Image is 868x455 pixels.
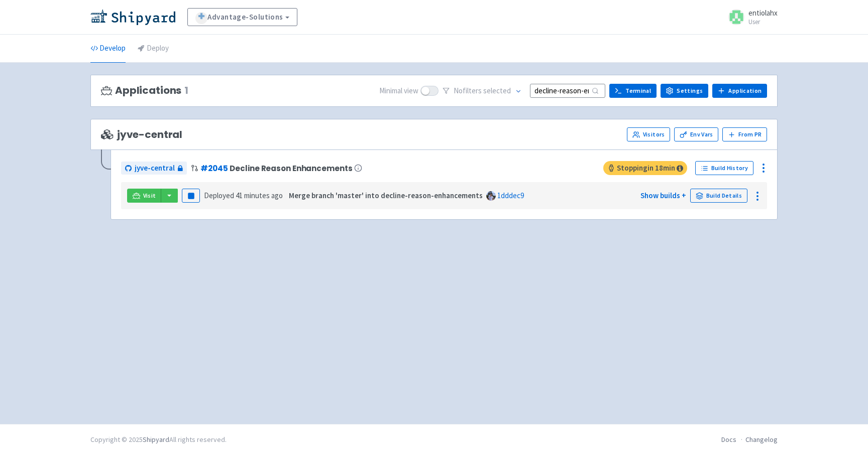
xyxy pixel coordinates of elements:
[748,8,778,18] span: entiolahx
[748,19,778,25] small: User
[661,84,708,98] a: Settings
[90,434,227,445] div: Copyright © 2025 All rights reserved.
[609,84,657,98] a: Terminal
[182,189,200,203] button: Pause
[289,191,483,200] strong: Merge branch 'master' into decline-reason-enhancements
[722,127,767,141] button: From PR
[143,192,156,200] span: Visit
[90,9,175,25] img: Shipyard logo
[497,191,524,200] a: 1dddec9
[143,435,169,444] a: Shipyard
[690,189,747,203] a: Build Details
[640,191,686,200] a: Show builds +
[627,127,670,141] a: Visitors
[745,435,778,444] a: Changelog
[483,86,511,95] span: selected
[230,164,352,173] span: Decline Reason Enhancements
[184,85,188,96] span: 1
[138,35,169,63] a: Deploy
[101,129,182,140] span: jyve-central
[200,163,228,174] a: #2045
[236,191,283,200] time: 41 minutes ago
[721,435,736,444] a: Docs
[90,35,126,63] a: Develop
[712,84,767,98] a: Application
[187,8,297,26] a: Advantage-Solutions
[454,85,511,97] span: No filter s
[135,163,175,174] span: jyve-central
[127,189,161,203] a: Visit
[101,85,188,96] h3: Applications
[379,85,418,97] span: Minimal view
[603,161,687,175] span: Stopping in 18 min
[674,127,718,141] a: Env Vars
[204,191,283,200] span: Deployed
[695,161,753,175] a: Build History
[121,162,187,175] a: jyve-central
[722,9,778,25] a: entiolahx User
[530,84,605,97] input: Search...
